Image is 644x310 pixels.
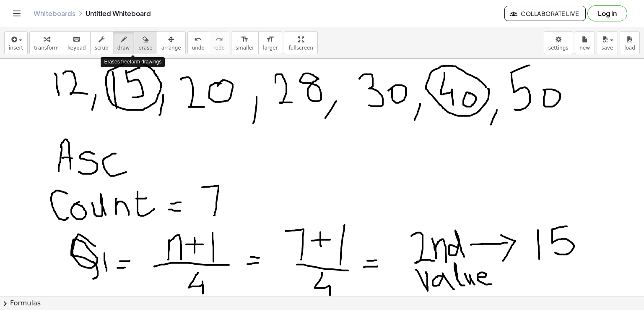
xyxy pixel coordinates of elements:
[194,34,202,45] i: undo
[231,32,259,54] button: format_sizesmaller
[63,32,91,54] button: keyboardkeypad
[258,32,282,54] button: format_sizelarger
[73,34,80,45] i: keyboard
[288,45,313,51] span: fullscreen
[597,32,618,54] button: save
[544,32,573,54] button: settings
[266,34,274,45] i: format_size
[284,32,317,54] button: fullscreen
[192,45,205,51] span: undo
[504,6,586,21] button: Collaborate Live
[34,9,75,18] a: Whiteboards
[29,32,63,54] button: transform
[601,45,613,51] span: save
[113,32,135,54] button: draw
[575,32,595,54] button: new
[4,32,28,54] button: insert
[236,45,254,51] span: smaller
[512,10,579,17] span: Collaborate Live
[34,45,59,51] span: transform
[548,45,569,51] span: settings
[138,45,152,51] span: erase
[101,57,165,67] div: Erases freeform drawings
[213,45,225,51] span: redo
[209,32,229,54] button: redoredo
[95,45,109,51] span: scrub
[9,45,23,51] span: insert
[187,32,209,54] button: undoundo
[624,45,635,51] span: load
[579,45,590,51] span: new
[587,5,627,21] button: Log in
[620,32,640,54] button: load
[161,45,181,51] span: arrange
[215,34,223,45] i: redo
[68,45,86,51] span: keypad
[241,34,249,45] i: format_size
[10,7,23,20] button: Toggle navigation
[263,45,278,51] span: larger
[117,45,130,51] span: draw
[157,32,186,54] button: arrange
[90,32,113,54] button: scrub
[134,32,157,54] button: erase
